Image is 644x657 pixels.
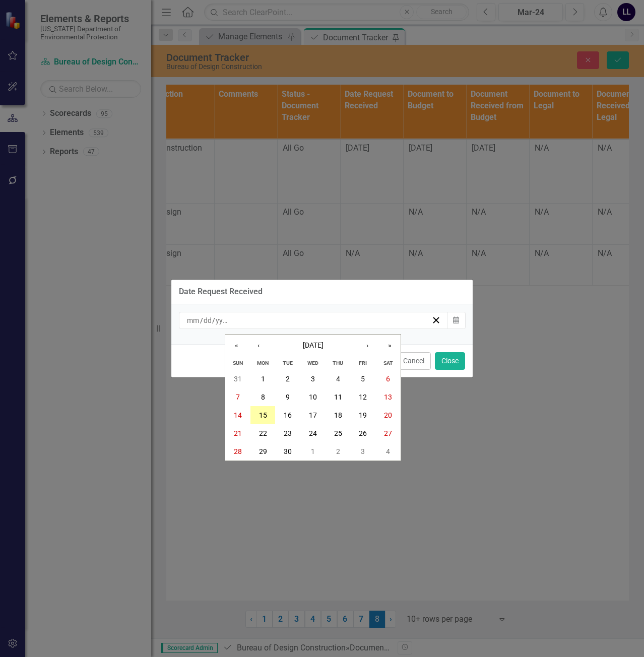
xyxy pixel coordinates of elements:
[275,406,300,424] button: September 16, 2025
[309,411,317,419] abbr: September 17, 2025
[375,370,401,388] button: September 6, 2025
[215,315,230,325] input: yyyy
[234,447,242,455] abbr: September 28, 2025
[351,406,376,424] button: September 19, 2025
[326,406,351,424] button: September 18, 2025
[247,335,270,357] button: ‹
[300,406,326,424] button: September 17, 2025
[361,447,365,455] abbr: October 3, 2025
[286,393,290,401] abbr: September 9, 2025
[233,360,243,366] abbr: Sunday
[359,411,367,419] abbr: September 19, 2025
[283,360,293,366] abbr: Tuesday
[384,411,392,419] abbr: September 20, 2025
[384,393,392,401] abbr: September 13, 2025
[261,375,265,383] abbr: September 1, 2025
[250,370,276,388] button: September 1, 2025
[203,315,212,325] input: dd
[334,393,342,401] abbr: September 11, 2025
[225,442,250,461] button: September 28, 2025
[257,360,269,366] abbr: Monday
[225,424,250,442] button: September 21, 2025
[375,388,401,406] button: September 13, 2025
[383,360,393,366] abbr: Saturday
[336,375,340,383] abbr: September 4, 2025
[326,370,351,388] button: September 4, 2025
[225,406,250,424] button: September 14, 2025
[186,315,200,325] input: mm
[309,429,317,437] abbr: September 24, 2025
[259,411,267,419] abbr: September 15, 2025
[326,424,351,442] button: September 25, 2025
[225,370,250,388] button: August 31, 2025
[259,447,267,455] abbr: September 29, 2025
[236,393,240,401] abbr: September 7, 2025
[375,442,401,461] button: October 4, 2025
[333,360,343,366] abbr: Thursday
[234,411,242,419] abbr: September 14, 2025
[212,316,215,325] span: /
[284,429,292,437] abbr: September 23, 2025
[386,447,390,455] abbr: October 4, 2025
[250,424,276,442] button: September 22, 2025
[309,393,317,401] abbr: September 10, 2025
[384,429,392,437] abbr: September 27, 2025
[250,406,276,424] button: September 15, 2025
[286,375,290,383] abbr: September 2, 2025
[300,388,326,406] button: September 10, 2025
[375,406,401,424] button: September 20, 2025
[307,360,318,366] abbr: Wednesday
[200,316,203,325] span: /
[359,360,367,366] abbr: Friday
[275,388,300,406] button: September 9, 2025
[234,429,242,437] abbr: September 21, 2025
[334,411,342,419] abbr: September 18, 2025
[326,388,351,406] button: September 11, 2025
[359,393,367,401] abbr: September 12, 2025
[359,429,367,437] abbr: September 26, 2025
[259,429,267,437] abbr: September 22, 2025
[351,388,376,406] button: September 12, 2025
[397,352,431,370] button: Cancel
[234,375,242,383] abbr: August 31, 2025
[250,388,276,406] button: September 8, 2025
[336,447,340,455] abbr: October 2, 2025
[261,393,265,401] abbr: September 8, 2025
[378,335,401,357] button: »
[250,442,276,461] button: September 29, 2025
[351,370,376,388] button: September 5, 2025
[351,442,376,461] button: October 3, 2025
[179,287,263,296] div: Date Request Received
[300,370,326,388] button: September 3, 2025
[334,429,342,437] abbr: September 25, 2025
[303,341,324,349] span: [DATE]
[351,424,376,442] button: September 26, 2025
[386,375,390,383] abbr: September 6, 2025
[270,335,356,357] button: [DATE]
[311,447,315,455] abbr: October 1, 2025
[284,411,292,419] abbr: September 16, 2025
[275,424,300,442] button: September 23, 2025
[326,442,351,461] button: October 2, 2025
[225,388,250,406] button: September 7, 2025
[356,335,378,357] button: ›
[225,335,247,357] button: «
[361,375,365,383] abbr: September 5, 2025
[300,442,326,461] button: October 1, 2025
[311,375,315,383] abbr: September 3, 2025
[435,352,465,370] button: Close
[275,370,300,388] button: September 2, 2025
[300,424,326,442] button: September 24, 2025
[375,424,401,442] button: September 27, 2025
[275,442,300,461] button: September 30, 2025
[284,447,292,455] abbr: September 30, 2025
